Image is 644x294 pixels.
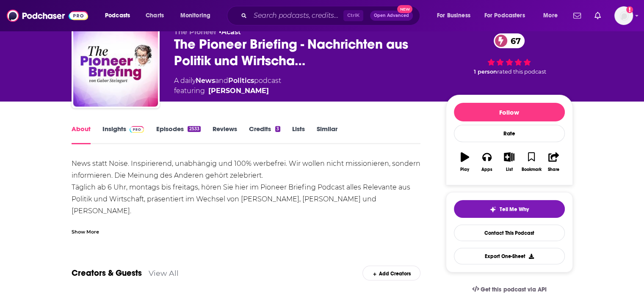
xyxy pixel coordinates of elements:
button: Open AdvancedNew [370,11,413,21]
button: Follow [454,103,565,121]
span: and [215,77,228,85]
a: 67 [494,33,525,48]
img: The Pioneer Briefing - Nachrichten aus Politik und Wirtschaft [73,22,158,107]
a: Show notifications dropdown [570,8,584,23]
span: The Pioneer [174,28,217,36]
span: Ctrl K [343,10,363,21]
a: Creators & Guests [72,268,142,278]
span: featuring [174,86,281,96]
button: open menu [99,9,141,22]
a: Reviews [213,125,237,144]
span: Charts [146,10,164,22]
a: Charts [140,9,169,22]
button: open menu [174,9,221,22]
span: rated this podcast [497,69,546,75]
button: List [498,147,520,177]
span: 1 person [474,69,497,75]
a: Acast [221,28,241,36]
button: Apps [476,147,498,177]
div: Add Creators [362,266,420,280]
img: Podchaser Pro [130,126,144,133]
button: Play [454,147,476,177]
a: News [196,77,215,85]
div: List [506,167,513,172]
button: Bookmark [520,147,542,177]
button: tell me why sparkleTell Me Why [454,200,565,218]
span: For Business [437,10,470,22]
div: News statt Noise. Inspirierend, unabhängig und 100% werbefrei. Wir wollen nicht missionieren, son... [72,158,421,288]
a: About [72,125,91,144]
div: Play [460,167,469,172]
a: Credits3 [249,125,280,144]
button: open menu [537,9,568,22]
a: View All [149,269,179,278]
span: Podcasts [105,10,130,22]
button: open menu [479,9,537,22]
button: open menu [431,9,481,22]
span: Logged in as HannahCR [614,6,633,25]
a: InsightsPodchaser Pro [102,125,144,144]
span: For Podcasters [484,10,525,22]
img: Podchaser - Follow, Share and Rate Podcasts [7,8,88,24]
span: New [397,5,412,13]
div: A daily podcast [174,76,281,96]
div: 2533 [188,126,200,132]
span: More [543,10,558,22]
div: Rate [454,125,565,142]
svg: Add a profile image [626,6,633,13]
span: Tell Me Why [500,206,529,213]
a: Show notifications dropdown [591,8,604,23]
span: 67 [502,33,525,48]
div: 67 1 personrated this podcast [446,28,573,81]
div: 3 [275,126,280,132]
span: Open Advanced [374,14,409,18]
a: Lists [292,125,305,144]
button: Share [542,147,564,177]
span: Monitoring [180,10,210,22]
span: • [219,28,241,36]
a: Contact This Podcast [454,225,565,241]
div: Share [548,167,559,172]
div: Apps [481,167,492,172]
button: Export One-Sheet [454,248,565,264]
span: Get this podcast via API [481,286,546,293]
img: User Profile [614,6,633,25]
img: tell me why sparkle [489,206,496,213]
a: Gabor Steingart [208,86,269,96]
a: Politics [228,77,254,85]
a: Similar [317,125,337,144]
input: Search podcasts, credits, & more... [250,9,343,22]
a: Episodes2533 [156,125,200,144]
div: Search podcasts, credits, & more... [235,6,428,25]
div: Bookmark [521,167,541,172]
button: Show profile menu [614,6,633,25]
